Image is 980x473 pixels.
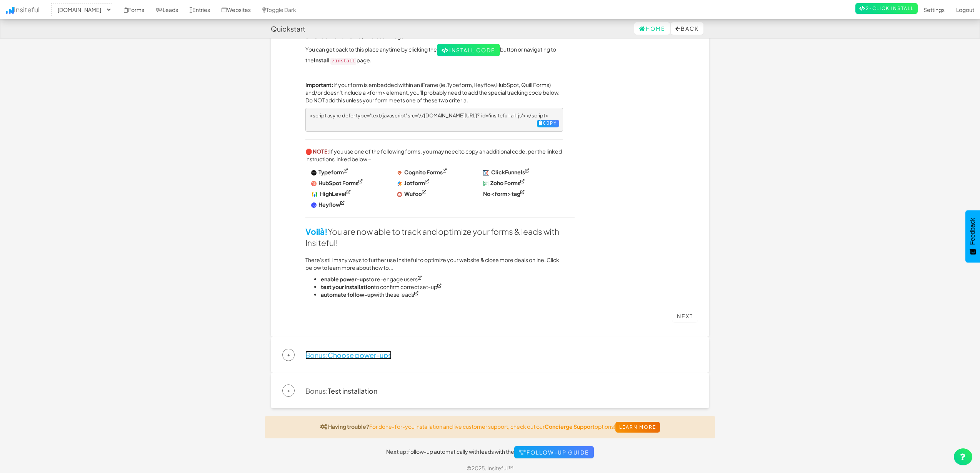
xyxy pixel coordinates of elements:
h4: Quickstart [271,25,305,33]
a: Zoho Forms [483,179,525,186]
p: You are now able to track and optimize your forms & leads with Insiteful! [305,167,563,249]
strong: 🛑 NOTE: [305,148,329,155]
li: to re-engage users [321,275,563,283]
strong: HubSpot Forms [318,179,358,186]
a: HighLevel [311,190,351,197]
a: HubSpot [496,81,519,88]
a: Next [672,310,698,322]
p: If your form is embedded within an iFrame (ie. , , , Quill Forms) and/or doesn't include a <form>... [305,81,563,104]
span: follow-up automatically with leads with the [386,448,594,455]
strong: Heyflow [318,201,340,208]
a: Heyflow [473,81,495,88]
p: There's still many ways to further use Insiteful to optimize your website & close more deals onli... [305,256,563,271]
a: Learn more [615,422,660,433]
span: Feedback [969,218,976,245]
a: test your installation [321,283,374,290]
img: o6Mj6xhs23sAAAAASUVORK5CYII= [397,181,402,186]
b: Important: [305,81,333,88]
a: automate follow-up [321,291,374,298]
li: to confirm correct set-up [321,283,563,291]
div: For done-for-you installation and live customer support, check out our options! [265,416,715,438]
strong: Wufoo [404,190,422,197]
img: w+GLbPZOKCQIQAAACV0RVh0ZGF0ZTpjcmVhdGUAMjAyMS0wNS0yOFQwNTowNDowNyswMDowMFNyrecAAAAldEVYdGRhdGU6bW... [397,192,402,197]
img: U8idtWpaKY2+ORPHVql5pQEDWNhgaGm4YdkUbrL+jWclQefM8+7FLRsGs6DJ2N0wdy5G9AqVWajYbgW7j+JiKUpMuDc4TxAw1... [483,181,488,186]
a: Concierge Support [545,423,595,430]
span: Bonus: [305,351,328,359]
a: Cognito Forms [397,169,447,175]
span: + [282,384,295,397]
img: icon.png [6,7,14,14]
a: Bonus:Choose power-ups [305,351,392,359]
img: D4AAAAldEVYdGRhdGU6bW9kaWZ5ADIwMjAtMDEtMjVUMjM6MzI6MjgrMDA6MDC0P0SCAAAAAElFTkSuQmCC [311,192,318,197]
strong: HighLevel [320,190,347,197]
a: ClickFunnels [483,169,530,175]
a: Install [314,57,330,64]
a: 2-Click Install [855,3,918,14]
img: fX4Dg6xjN5AY= [311,202,317,208]
button: Feedback - Show survey [965,210,980,262]
strong: Typeform [318,169,344,175]
strong: No <form> tag [483,190,520,197]
p: If you use one of the following forms, you may need to copy an additional code, per the linked in... [305,147,563,163]
button: Copy [537,120,559,127]
strong: ClickFunnels [491,169,525,175]
img: Z [311,181,317,186]
code: /install [330,58,357,65]
strong: Cognito Forms [404,169,443,175]
strong: Jotform [404,179,425,186]
li: with these leads [321,291,563,298]
a: Wufoo [397,190,426,197]
a: Home [634,22,670,35]
strong: Next up: [386,448,408,455]
a: Typeform [447,81,472,88]
strong: Having trouble? [328,423,369,430]
button: Back [671,22,703,35]
img: 4PZeqjtP8MVz1tdhwd9VTVN4U7hyg3DMAzDMAzDMAzDMAzDMAzDMAzDML74B3OcR2494FplAAAAAElFTkSuQmCC [397,170,402,175]
img: XiAAAAAAAAAAAAAAAAAAAAAAAAAAAAAAAAAAAAAAAAAAAAAAAAAAAAAAAAAAAAAAAIB35D9KrFiBXzqGhgAAAABJRU5ErkJggg== [311,170,317,175]
span: + [282,349,295,361]
a: Jotform [397,179,429,186]
a: enable power-ups [321,276,369,282]
span: Bonus: [305,386,328,395]
strong: Voilà! [305,226,328,237]
a: Install Code [437,44,500,56]
a: Follow-Up Guide [514,446,594,458]
img: 79z+orbB7DufOPAAAAABJRU5ErkJggg== [483,170,490,175]
strong: Zoho Forms [490,179,520,186]
a: No <form> tag [483,190,525,197]
a: Bonus:Test installation [305,386,377,395]
p: You can get back to this place anytime by clicking the button or navigating to the page. [305,44,563,65]
a: Typeform [311,169,348,175]
a: HubSpot Forms [311,179,363,186]
span: <script async defer type='text/javascript' src='//[DOMAIN_NAME][URL]?' id='insiteful-all-js'></sc... [310,112,548,119]
a: Heyflow [311,201,345,208]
